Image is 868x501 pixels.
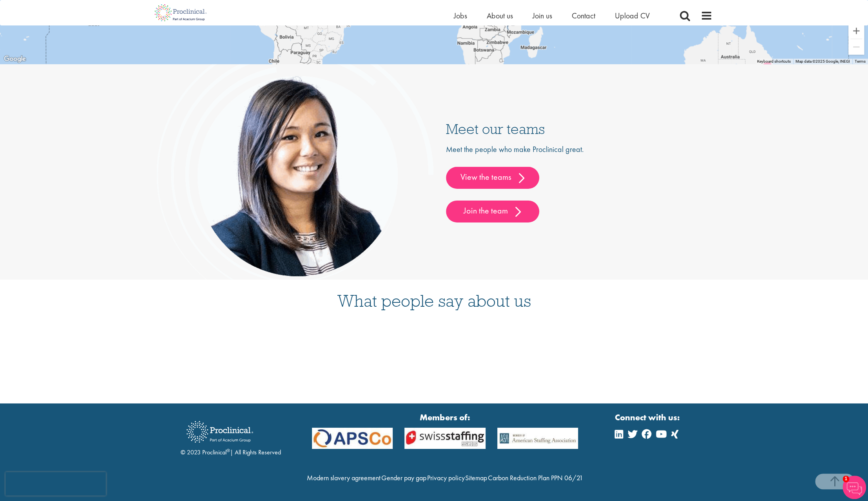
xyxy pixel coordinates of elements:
[855,59,866,63] a: Terms (opens in new tab)
[615,11,650,21] a: Upload CV
[446,201,539,222] a: Join the team
[843,476,849,482] span: 1
[181,416,259,448] img: Proclinical Recruitment
[446,144,712,222] div: Meet the people who make Proclinical great.
[615,411,681,423] strong: Connect with us:
[227,447,230,454] sup: ®
[307,473,381,482] a: Modern slavery agreement
[488,473,583,482] a: Carbon Reduction Plan PPN 06/21
[757,59,791,64] button: Keyboard shortcuts
[2,54,28,64] a: Open this area in Google Maps (opens a new window)
[427,473,464,482] a: Privacy policy
[2,54,28,64] img: Google
[848,23,864,39] button: Zoom in
[533,11,552,21] a: Join us
[312,411,578,423] strong: Members of:
[454,11,467,21] a: Jobs
[487,11,513,21] a: About us
[156,36,434,297] img: people
[446,121,712,136] h3: Meet our teams
[381,473,426,482] a: Gender pay gap
[446,167,539,189] a: View the teams
[306,428,399,449] img: APSCo
[848,39,864,55] button: Zoom out
[5,472,106,496] iframe: reCAPTCHA
[572,11,595,21] a: Contact
[150,325,718,380] iframe: Customer reviews powered by Trustpilot
[465,473,487,482] a: Sitemap
[491,428,584,449] img: APSCo
[843,476,866,499] img: Chatbot
[181,415,281,457] div: © 2023 Proclinical | All Rights Reserved
[399,428,491,449] img: APSCo
[796,59,850,63] span: Map data ©2025 Google, INEGI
